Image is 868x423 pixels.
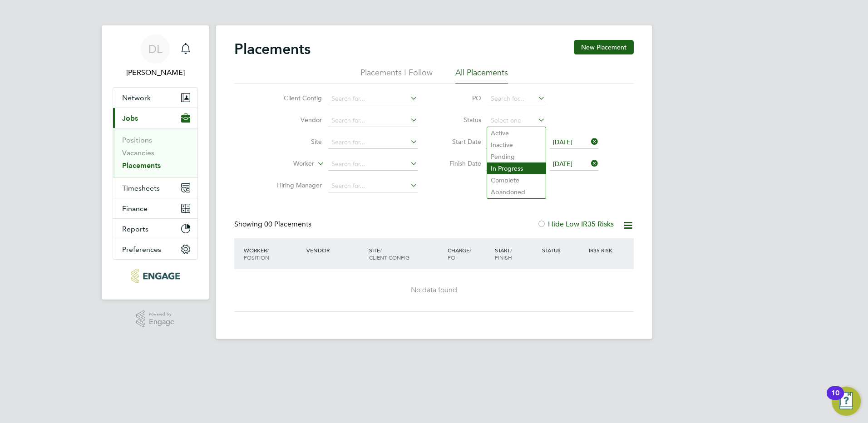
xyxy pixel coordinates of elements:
[328,93,418,105] input: Search for...
[113,88,197,108] button: Network
[122,136,152,144] a: Positions
[113,128,197,177] div: Jobs
[270,94,322,102] label: Client Config
[831,393,839,405] div: 10
[328,136,418,149] input: Search for...
[328,114,418,127] input: Search for...
[488,114,545,127] input: Select one
[488,93,545,105] input: Search for...
[131,269,179,283] img: barnfieldconstruction-logo-retina.png
[440,116,481,124] label: Status
[493,242,540,266] div: Start
[234,220,313,229] div: Showing
[113,67,198,78] span: David Leyland
[540,242,587,258] div: Status
[440,159,481,167] label: Finish Date
[234,40,311,58] h2: Placements
[367,242,445,266] div: Site
[264,220,311,229] span: 00 Placements
[122,114,138,123] span: Jobs
[487,151,546,162] li: Pending
[148,43,162,55] span: DL
[328,158,418,171] input: Search for...
[487,139,546,151] li: Inactive
[113,198,197,218] button: Finance
[113,219,197,239] button: Reports
[448,246,471,261] span: / PO
[360,67,433,84] li: Placements I Follow
[832,387,861,416] button: Open Resource Center, 10 new notifications
[553,138,572,146] span: [DATE]
[244,246,269,261] span: / Position
[122,161,161,170] a: Placements
[149,318,174,326] span: Engage
[102,25,209,300] nav: Main navigation
[270,181,322,189] label: Hiring Manager
[440,138,481,146] label: Start Date
[495,246,512,261] span: / Finish
[243,285,625,295] div: No data found
[455,67,508,84] li: All Placements
[136,310,175,328] a: Powered byEngage
[270,116,322,124] label: Vendor
[122,93,151,102] span: Network
[270,138,322,146] label: Site
[122,245,161,254] span: Preferences
[487,186,546,198] li: Abandoned
[487,162,546,174] li: In Progress
[487,127,546,139] li: Active
[369,246,409,261] span: / Client Config
[587,242,618,258] div: IR35 Risk
[487,174,546,186] li: Complete
[122,225,148,233] span: Reports
[113,239,197,259] button: Preferences
[445,242,493,266] div: Charge
[304,242,367,258] div: Vendor
[242,242,304,266] div: Worker
[113,108,197,128] button: Jobs
[440,94,481,102] label: PO
[122,148,154,157] a: Vacancies
[122,184,160,192] span: Timesheets
[149,310,174,318] span: Powered by
[113,34,198,78] a: DL[PERSON_NAME]
[113,178,197,198] button: Timesheets
[553,160,572,168] span: [DATE]
[113,269,198,283] a: Go to home page
[328,180,418,192] input: Search for...
[537,220,614,229] label: Hide Low IR35 Risks
[262,159,314,168] label: Worker
[122,204,148,213] span: Finance
[574,40,634,54] button: New Placement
